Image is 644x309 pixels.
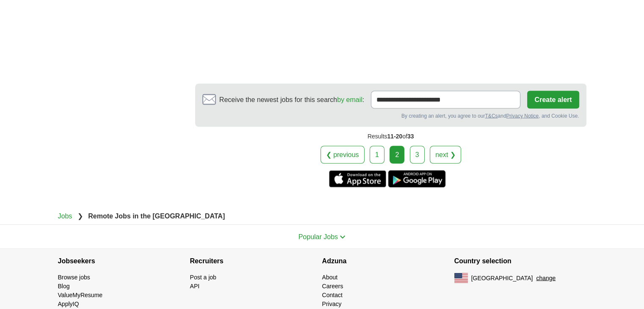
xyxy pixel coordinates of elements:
a: About [322,273,338,280]
a: Privacy Notice [506,113,539,119]
div: By creating an alert, you agree to our and , and Cookie Use. [202,112,579,119]
a: 3 [410,146,425,163]
a: ❮ previous [321,146,365,163]
strong: Remote Jobs in the [GEOGRAPHIC_DATA] [88,212,225,219]
a: API [190,282,200,289]
span: 33 [407,132,414,139]
button: Create alert [527,91,579,108]
a: by email [337,96,362,103]
div: Results of [195,127,586,146]
a: Careers [322,282,343,289]
span: [GEOGRAPHIC_DATA] [471,273,533,282]
a: next ❯ [430,146,461,163]
a: T&Cs [485,113,498,119]
a: Get the iPhone app [329,170,386,187]
a: Privacy [322,300,342,307]
a: Get the Android app [388,170,445,187]
img: US flag [454,273,468,283]
a: Browse jobs [58,273,90,280]
a: Blog [58,282,70,289]
span: Receive the newest jobs for this search : [219,94,364,105]
img: toggle icon [340,235,345,239]
a: Contact [322,291,343,298]
span: ❯ [77,212,83,219]
div: 2 [390,146,404,163]
a: ValueMyResume [58,291,103,298]
a: 1 [370,146,384,163]
a: Post a job [190,273,216,280]
h4: Country selection [454,249,586,273]
a: ApplyIQ [58,300,79,307]
span: Popular Jobs [299,233,338,240]
button: change [536,273,556,282]
span: 11-20 [387,132,402,139]
a: Jobs [58,212,72,219]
